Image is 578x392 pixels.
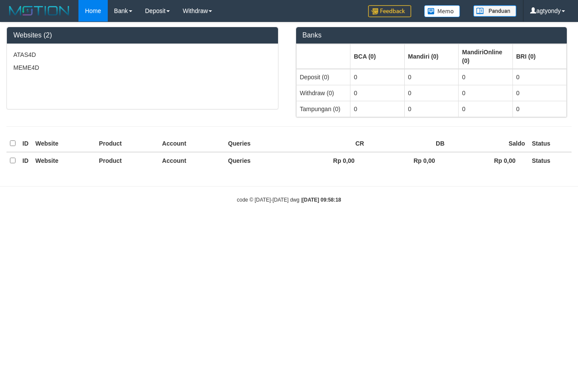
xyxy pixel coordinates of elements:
th: ID [19,152,32,169]
img: panduan.png [473,5,516,17]
th: Product [96,135,159,152]
td: 0 [350,85,405,101]
h3: Websites (2) [13,31,272,39]
th: Group: activate to sort column ascending [404,44,459,69]
th: ID [19,135,32,152]
td: 0 [512,69,567,85]
td: Tampungan (0) [296,101,350,117]
th: Group: activate to sort column ascending [512,44,567,69]
td: 0 [459,69,513,85]
th: Rp 0,00 [448,152,528,169]
td: 0 [404,85,459,101]
th: Rp 0,00 [368,152,448,169]
th: DB [368,135,448,152]
td: 0 [459,101,513,117]
img: MOTION_logo.png [6,4,72,17]
td: 0 [404,69,459,85]
th: Rp 0,00 [287,152,368,169]
td: 0 [459,85,513,101]
h3: Banks [303,31,561,39]
th: Saldo [448,135,528,152]
td: Deposit (0) [296,69,350,85]
th: Product [96,152,159,169]
td: 0 [350,69,405,85]
td: 0 [404,101,459,117]
td: 0 [512,101,567,117]
img: Feedback.jpg [368,5,411,17]
th: Queries [225,152,287,169]
th: Group: activate to sort column ascending [350,44,405,69]
th: Group: activate to sort column ascending [459,44,513,69]
th: Account [159,152,225,169]
th: Status [528,152,572,169]
th: Queries [225,135,287,152]
strong: [DATE] 09:58:18 [302,197,341,203]
p: ATAS4D [13,50,272,59]
td: 0 [512,85,567,101]
p: MEME4D [13,63,272,72]
small: code © [DATE]-[DATE] dwg | [237,197,341,203]
td: 0 [350,101,405,117]
th: Website [32,135,96,152]
td: Withdraw (0) [296,85,350,101]
th: Status [528,135,572,152]
th: CR [287,135,368,152]
th: Website [32,152,96,169]
img: Button%20Memo.svg [424,5,460,17]
th: Group: activate to sort column ascending [296,44,350,69]
th: Account [159,135,225,152]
